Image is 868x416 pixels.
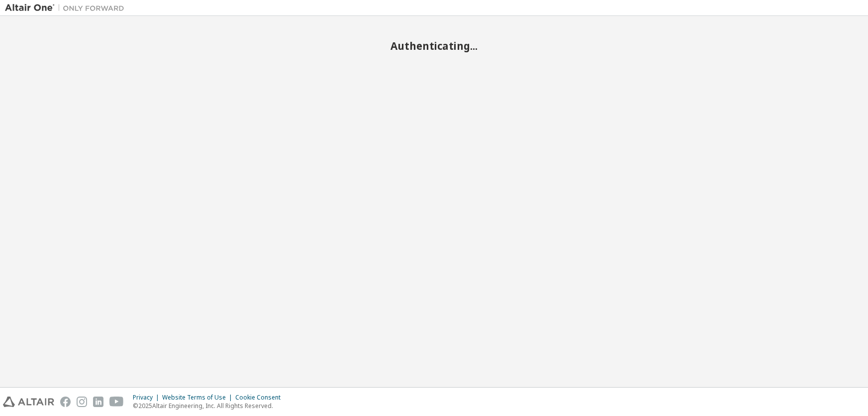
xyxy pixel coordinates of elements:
[93,397,103,407] img: linkedin.svg
[109,397,124,407] img: youtube.svg
[235,394,287,402] div: Cookie Consent
[77,397,87,407] img: instagram.svg
[60,397,71,407] img: facebook.svg
[133,394,162,402] div: Privacy
[5,3,129,13] img: Altair One
[162,394,235,402] div: Website Terms of Use
[3,397,54,407] img: altair_logo.svg
[133,402,287,410] p: © 2025 Altair Engineering, Inc. All Rights Reserved.
[5,39,863,52] h2: Authenticating...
